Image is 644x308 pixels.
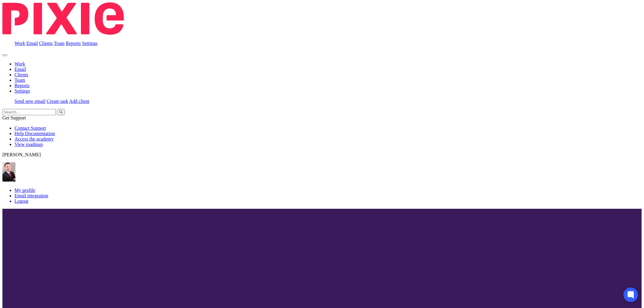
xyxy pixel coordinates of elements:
span: Logout [14,198,28,204]
p: [PERSON_NAME] [2,152,642,157]
span: Get Support [2,115,26,120]
a: Reports [66,41,81,46]
a: Clients [39,41,53,46]
img: ComerfordFoley-30PS%20-%20Ger%201.jpg [2,162,15,182]
a: My profile [14,188,35,193]
a: Send new email [14,99,45,104]
a: Settings [14,88,30,94]
a: Create task [46,99,68,104]
a: Work [14,41,25,46]
a: Work [14,61,25,66]
a: Team [14,78,25,83]
a: View roadmap [14,142,43,147]
a: Email [26,41,38,46]
a: Logout [14,198,642,204]
a: Email [14,67,26,72]
a: Contact Support [14,125,46,131]
a: Email integration [14,193,48,198]
a: Team [54,41,64,46]
a: Help Documentation [14,131,55,136]
button: Search [57,109,65,115]
a: Access the academy [14,136,54,141]
a: Add client [69,99,89,104]
a: Clients [14,72,28,77]
a: Reports [14,83,30,88]
input: Search [2,109,56,115]
a: Settings [82,41,98,46]
img: Pixie [2,2,124,35]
